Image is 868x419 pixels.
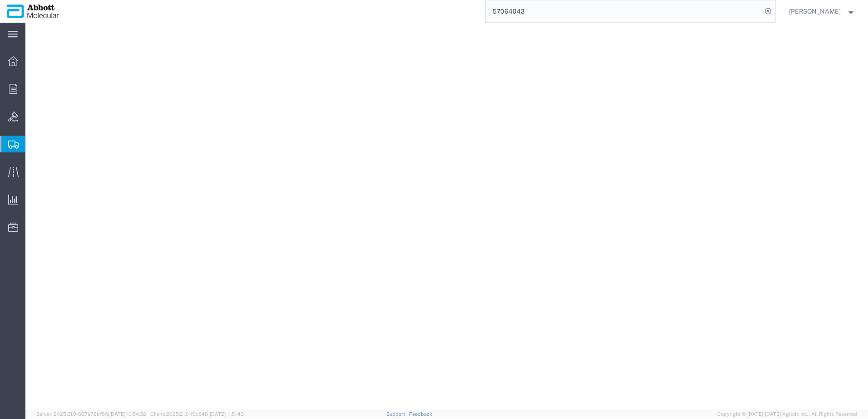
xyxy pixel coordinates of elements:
span: Client: 2025.21.0-f0c8481 [150,411,244,417]
button: [PERSON_NAME] [789,6,856,17]
span: Copyright © [DATE]-[DATE] Agistix Inc., All Rights Reserved [717,410,857,418]
img: logo [6,5,59,18]
iframe: FS Legacy Container [25,23,868,409]
span: [DATE] 10:54:32 [109,411,146,417]
a: Support [386,411,409,417]
span: Server: 2025.21.0-667a72bf6fa [36,411,146,417]
span: [DATE] 11:51:43 [210,411,244,417]
span: Raza Khan [789,6,841,16]
input: Search for shipment number, reference number [486,0,762,22]
a: Feedback [409,411,432,417]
